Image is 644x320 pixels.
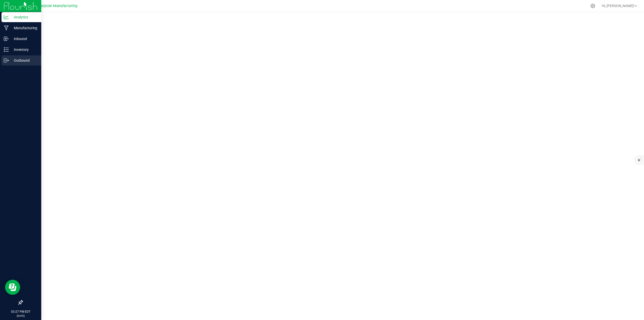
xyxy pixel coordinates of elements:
inline-svg: Manufacturing [4,25,9,30]
p: [DATE] [2,314,39,318]
inline-svg: Outbound [4,58,9,63]
p: Analytics [9,14,39,20]
span: Hi, [PERSON_NAME]! [602,4,634,8]
inline-svg: Inbound [4,36,9,41]
p: Outbound [9,57,39,63]
iframe: Resource center [5,280,20,295]
p: Inbound [9,36,39,42]
inline-svg: Inventory [4,47,9,52]
p: Manufacturing [9,25,39,31]
p: Inventory [9,47,39,53]
div: Manage settings [590,4,596,8]
p: 03:27 PM EDT [2,309,39,314]
inline-svg: Analytics [4,15,9,20]
span: Greater Purpose Manufacturing [25,4,77,8]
